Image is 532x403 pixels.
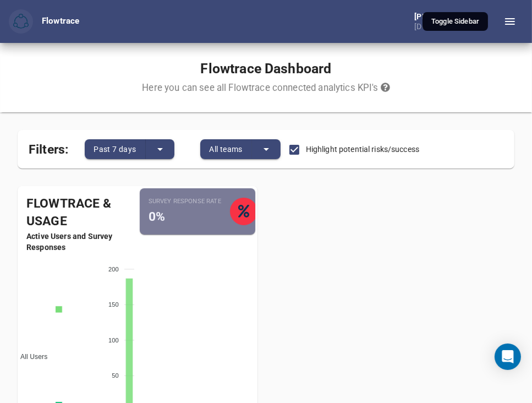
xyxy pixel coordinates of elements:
span: All Users [12,353,47,361]
span: All teams [209,143,243,156]
tspan: 200 [108,265,119,272]
button: All teams [200,139,252,159]
button: Past 7 days [85,139,145,159]
span: Past 7 days [94,143,136,156]
span: Active Users and Survey Responses [18,231,138,253]
span: 0% [149,209,165,224]
small: Survey Response Rate [149,197,230,206]
div: Flowtrace & Usage [18,195,138,231]
tspan: 50 [112,372,119,379]
div: Flowtrace [42,15,79,28]
tspan: 100 [108,336,119,343]
div: split button [85,139,174,159]
div: Here you can see all Flowtrace connected analytics KPI's [142,81,390,95]
div: Open Intercom Messenger [495,344,521,370]
img: Flowtrace [13,14,29,29]
div: split button [200,139,281,159]
div: [PERSON_NAME] [414,13,481,20]
span: Highlight potential risks/success [306,144,419,155]
button: Flowtrace [9,9,33,34]
span: Filters: [29,135,68,159]
h1: Flowtrace Dashboard [142,61,390,77]
div: [DOMAIN_NAME] [414,20,481,30]
button: [PERSON_NAME][DOMAIN_NAME] [397,9,497,34]
tspan: 150 [108,301,119,308]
